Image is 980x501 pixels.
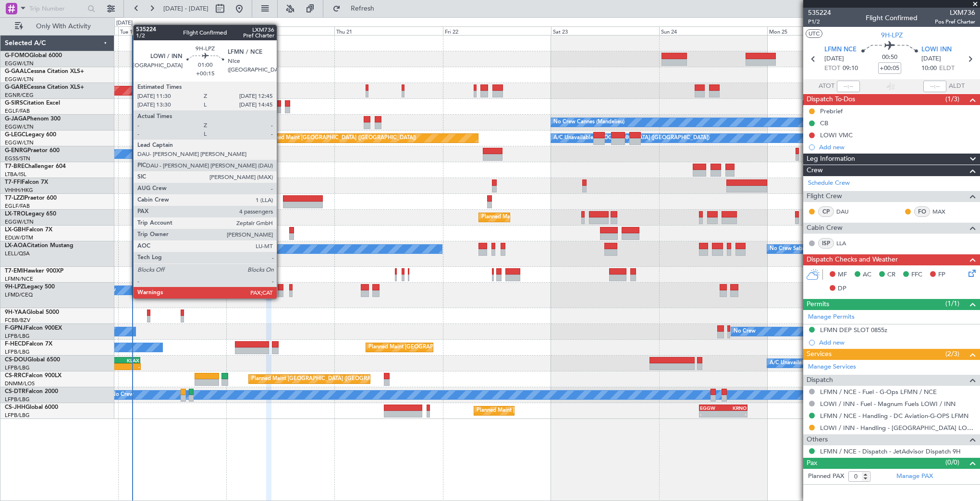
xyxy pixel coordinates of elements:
span: T7-EMI [5,268,24,274]
span: Flight Crew [807,191,842,202]
span: Only With Activity [25,23,101,30]
div: Fri 22 [443,26,551,35]
span: T7-LZZI [5,195,24,201]
a: T7-EMIHawker 900XP [5,268,63,274]
span: 9H-LPZ [881,30,903,40]
div: No Crew Sabadell [229,242,273,256]
a: CS-DOUGlobal 6500 [5,357,60,363]
a: LFMN / NCE - Dispatch - JetAdvisor Dispatch 9H [820,447,961,455]
span: CS-DTR [5,389,25,394]
a: T7-FFIFalcon 7X [5,179,48,185]
a: G-FOMOGlobal 6000 [5,53,62,59]
div: Sun 24 [659,26,767,35]
span: FP [938,270,945,280]
a: EGGW/LTN [5,76,34,83]
span: FFC [911,270,922,280]
a: CS-RRCFalcon 900LX [5,373,61,379]
span: ATOT [819,82,834,91]
a: G-JAGAPhenom 300 [5,116,61,122]
div: Planned Maint [GEOGRAPHIC_DATA] ([GEOGRAPHIC_DATA]) [481,210,633,225]
a: LFMN/NCE [5,275,33,283]
span: (2/3) [945,349,959,359]
span: LFMN NCE [824,45,857,55]
a: Manage PAX [896,472,933,481]
span: Leg Information [807,154,855,165]
a: F-GPNJFalcon 900EX [5,325,62,331]
span: Permits [807,299,829,310]
div: A/C Unavailable [GEOGRAPHIC_DATA] ([GEOGRAPHIC_DATA]) [553,131,710,145]
a: LFPB/LBG [5,348,30,356]
button: Only With Activity [11,19,104,34]
input: --:-- [837,81,860,92]
span: Cabin Crew [807,223,843,234]
span: LX-TRO [5,211,25,217]
div: Add new [819,338,975,346]
span: Dispatch Checks and Weather [807,254,898,265]
a: LFMN / NCE - Handling - DC Aviation-G-OPS LFMN [820,412,968,420]
span: LXM736 [935,8,975,18]
span: G-FOMO [5,53,29,59]
span: Dispatch [807,375,833,386]
a: LOWI / INN - Fuel - Magnum Fuels LOWI / INN [820,400,955,408]
span: CS-DOU [5,357,27,363]
div: Flight Confirmed [866,13,918,23]
span: ETOT [824,64,840,73]
span: [DATE] - [DATE] [163,4,208,13]
a: EGGW/LTN [5,139,34,146]
span: DP [838,284,846,294]
a: LFPB/LBG [5,333,30,340]
div: Tue 19 [118,26,226,35]
div: [DATE] [116,19,133,27]
a: EGSS/STN [5,155,30,162]
span: 535224 [808,8,831,18]
div: Planned Maint [GEOGRAPHIC_DATA] ([GEOGRAPHIC_DATA]) [251,372,403,386]
a: DAU [836,207,858,216]
div: Add new [819,143,975,151]
div: - [117,364,140,370]
div: No Crew Sabadell [770,242,814,256]
span: CR [887,270,895,280]
span: Pos Pref Charter [935,18,975,26]
a: F-HECDFalcon 7X [5,341,52,347]
span: ELDT [939,64,955,73]
span: 09:10 [843,64,858,73]
a: T7-BREChallenger 604 [5,164,66,169]
a: G-GARECessna Citation XLS+ [5,84,84,90]
span: CS-RRC [5,373,25,379]
div: LOWI VMC [820,131,853,139]
span: P1/2 [808,18,831,26]
span: F-HECD [5,341,26,347]
div: Wed 20 [226,26,334,35]
a: EDLW/DTM [5,234,33,241]
a: CS-DTRFalcon 2000 [5,389,58,394]
span: LX-GBH [5,227,26,233]
div: Planned Maint [GEOGRAPHIC_DATA] ([GEOGRAPHIC_DATA]) [368,340,520,355]
a: LLA [836,239,858,248]
a: 9H-YAAGlobal 5000 [5,310,59,315]
span: G-GARE [5,84,27,90]
div: Planned Maint [GEOGRAPHIC_DATA] ([GEOGRAPHIC_DATA]) [477,404,628,418]
span: G-ENRG [5,148,27,154]
span: G-JAGA [5,116,27,122]
a: Manage Permits [808,312,855,322]
span: G-SIRS [5,100,23,106]
div: - [723,411,747,417]
div: Planned Maint [GEOGRAPHIC_DATA] ([GEOGRAPHIC_DATA]) [265,131,416,145]
a: G-GAALCessna Citation XLS+ [5,69,84,74]
a: LFPB/LBG [5,396,30,403]
a: VHHH/HKG [5,187,33,194]
a: LFPB/LBG [5,364,30,371]
div: KLAX [117,358,140,363]
a: T7-LZZIPraetor 600 [5,195,57,201]
a: EGNR/CEG [5,92,34,99]
span: CS-JHH [5,405,25,410]
span: (1/1) [945,298,959,309]
a: G-SIRSCitation Excel [5,100,60,106]
span: 9H-LPZ [5,284,24,290]
div: Prebrief [820,107,843,115]
span: LOWI INN [921,45,952,55]
span: 10:00 [921,64,937,73]
a: FCBB/BZV [5,317,30,324]
a: LELL/QSA [5,250,30,257]
a: G-LEGCLegacy 600 [5,132,56,138]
